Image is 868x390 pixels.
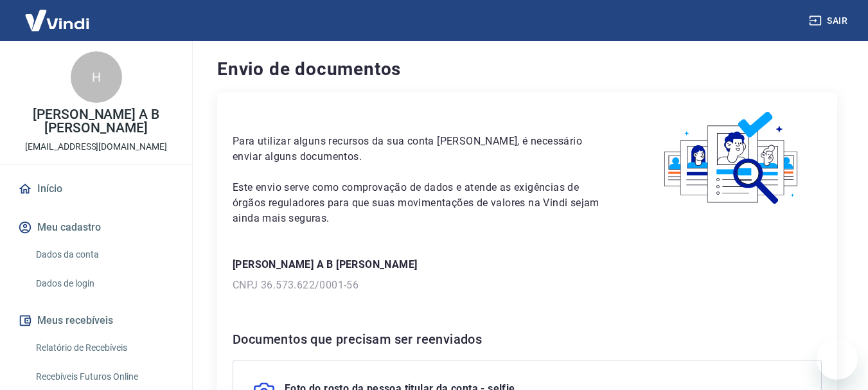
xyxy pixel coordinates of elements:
img: Vindi [15,1,99,40]
div: H [71,51,122,103]
p: Para utilizar alguns recursos da sua conta [PERSON_NAME], é necessário enviar alguns documentos. [233,134,612,164]
button: Sair [806,9,853,33]
p: Este envio serve como comprovação de dados e atende as exigências de órgãos reguladores para que ... [233,180,612,226]
button: Meu cadastro [15,213,177,242]
img: waiting_documents.41d9841a9773e5fdf392cede4d13b617.svg [642,108,822,209]
h6: Documentos que precisam ser reenviados [233,329,822,350]
a: Dados de login [31,270,177,297]
p: CNPJ 36.573.622/0001-56 [233,278,822,293]
h4: Envio de documentos [217,57,837,82]
a: Dados da conta [31,242,177,268]
a: Recebíveis Futuros Online [31,364,177,390]
button: Meus recebíveis [15,306,177,335]
p: [EMAIL_ADDRESS][DOMAIN_NAME] [25,140,167,154]
a: Início [15,175,177,203]
p: [PERSON_NAME] A B [PERSON_NAME] [233,257,822,272]
p: [PERSON_NAME] A B [PERSON_NAME] [10,108,182,135]
iframe: Botão para abrir a janela de mensagens [817,339,858,380]
a: Relatório de Recebíveis [31,335,177,361]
